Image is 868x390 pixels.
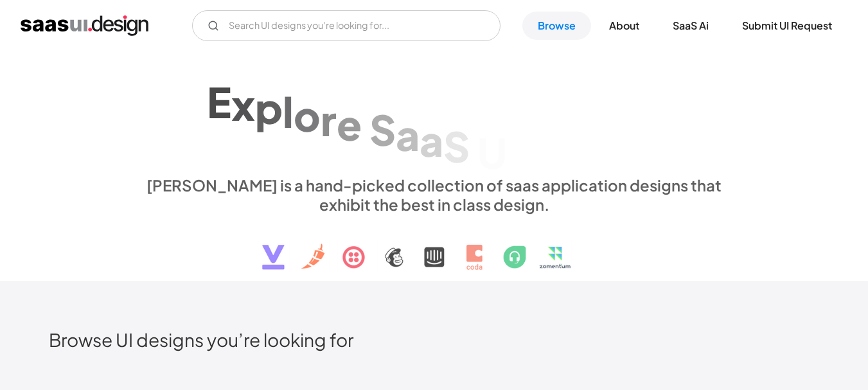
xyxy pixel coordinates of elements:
a: SaaS Ai [657,12,724,40]
form: Email Form [192,10,500,41]
div: a [396,110,420,159]
a: Browse [522,12,591,40]
div: S [369,104,396,154]
div: U [477,127,507,177]
div: E [207,76,231,126]
a: Submit UI Request [727,12,847,40]
div: r [321,95,337,145]
a: home [21,15,148,36]
input: Search UI designs you're looking for... [192,10,500,41]
div: [PERSON_NAME] is a hand-picked collection of saas application designs that exhibit the best in cl... [139,175,730,214]
div: x [231,80,255,129]
div: e [337,100,362,149]
div: o [294,91,321,140]
h1: Explore SaaS UI design patterns & interactions. [139,64,730,163]
h2: Browse UI designs you’re looking for [49,328,820,351]
a: About [594,12,655,40]
img: text, icon, saas logo [240,214,629,281]
div: p [255,83,283,132]
div: l [283,87,294,136]
div: S [443,121,470,171]
div: a [420,115,443,164]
